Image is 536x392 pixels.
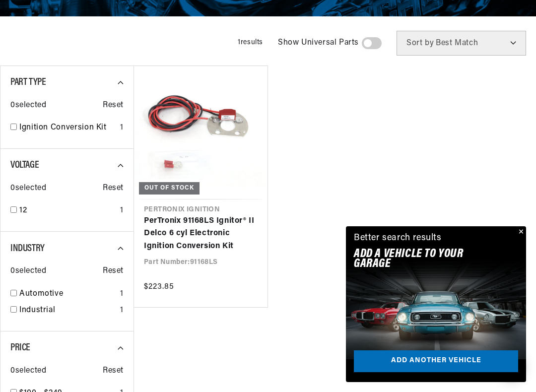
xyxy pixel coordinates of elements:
[354,231,442,246] div: Better search results
[10,160,39,170] span: Voltage
[120,304,124,317] div: 1
[397,31,526,56] select: Sort by
[103,182,124,195] span: Reset
[10,343,30,353] span: Price
[120,288,124,301] div: 1
[19,288,116,301] a: Automotive
[10,77,46,87] span: Part Type
[103,365,124,378] span: Reset
[354,249,493,269] h2: Add A VEHICLE to your garage
[238,39,263,46] span: 1 results
[19,204,116,217] a: 12
[10,99,46,112] span: 0 selected
[120,122,124,134] div: 1
[103,99,124,112] span: Reset
[103,265,124,278] span: Reset
[10,244,45,254] span: Industry
[10,265,46,278] span: 0 selected
[10,365,46,378] span: 0 selected
[19,304,116,317] a: Industrial
[354,350,518,373] a: Add another vehicle
[514,226,526,238] button: Close
[406,39,434,47] span: Sort by
[144,215,258,253] a: PerTronix 91168LS Ignitor® II Delco 6 cyl Electronic Ignition Conversion Kit
[120,204,124,217] div: 1
[19,122,116,134] a: Ignition Conversion Kit
[10,182,46,195] span: 0 selected
[278,37,359,50] span: Show Universal Parts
